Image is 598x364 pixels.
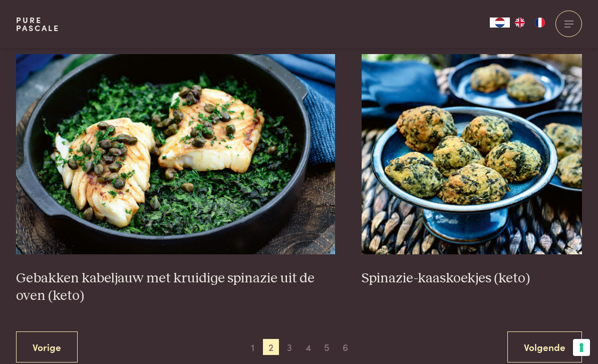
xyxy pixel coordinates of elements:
[510,18,530,28] a: EN
[301,339,317,355] span: 4
[338,339,354,355] span: 6
[16,331,78,363] a: Vorige
[16,270,335,304] h3: Gebakken kabeljauw met kruidige spinazie uit de oven (keto)
[16,16,60,32] a: PurePascale
[490,18,550,28] aside: Language selected: Nederlands
[244,339,260,355] span: 1
[16,54,335,305] a: Gebakken kabeljauw met kruidige spinazie uit de oven (keto) Gebakken kabeljauw met kruidige spina...
[319,339,335,355] span: 5
[362,54,582,287] a: Spinazie-kaaskoekjes (keto) Spinazie-kaaskoekjes (keto)
[362,270,582,287] h3: Spinazie-kaaskoekjes (keto)
[507,331,582,363] a: Volgende
[490,18,510,28] a: NL
[510,18,550,28] ul: Language list
[490,18,510,28] div: Language
[16,54,335,254] img: Gebakken kabeljauw met kruidige spinazie uit de oven (keto)
[573,339,590,356] button: Uw voorkeuren voor toestemming voor trackingtechnologieën
[530,18,550,28] a: FR
[362,54,582,254] img: Spinazie-kaaskoekjes (keto)
[281,339,297,355] span: 3
[263,339,279,355] span: 2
